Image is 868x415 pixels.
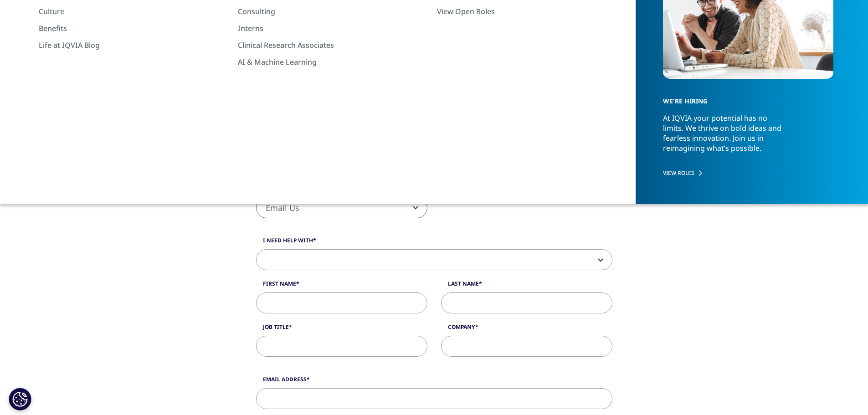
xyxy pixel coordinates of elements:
a: VIEW ROLES [663,169,833,177]
span: Email Us [257,198,427,219]
label: I need help with [256,236,612,249]
a: Clinical Research Associates [238,40,420,50]
label: Company [441,323,612,336]
a: View Open Roles [437,6,619,16]
a: AI & Machine Learning [238,57,420,67]
a: Life at IQVIA Blog [39,40,221,50]
a: Culture [39,6,221,16]
label: Email Address [256,375,612,388]
label: Last Name [441,280,612,292]
span: Email Us [256,197,427,218]
a: Interns [238,23,420,33]
label: First Name [256,280,427,292]
a: Consulting [238,6,420,16]
p: At IQVIA your potential has no limits. We thrive on bold ideas and fearless innovation. Join us i... [663,113,789,161]
button: Ustawienia plików cookie [9,388,31,410]
a: Benefits [39,23,221,33]
h5: WE'RE HIRING [663,81,825,113]
label: Job Title [256,323,427,336]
